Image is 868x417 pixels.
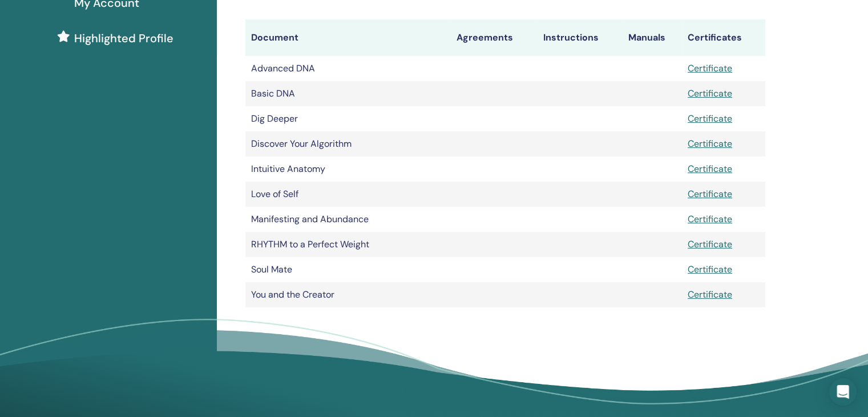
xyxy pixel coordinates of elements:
td: Manifesting and Abundance [245,207,451,232]
td: Basic DNA [245,81,451,106]
a: Certificate [688,138,732,150]
th: Agreements [451,19,538,56]
a: Certificate [688,188,732,200]
th: Manuals [623,19,682,56]
th: Document [245,19,451,56]
a: Certificate [688,263,732,275]
td: Dig Deeper [245,106,451,131]
a: Certificate [688,62,732,74]
a: Certificate [688,288,732,300]
span: Highlighted Profile [74,30,173,47]
th: Instructions [538,19,623,56]
td: Love of Self [245,182,451,207]
td: You and the Creator [245,282,451,307]
a: Certificate [688,113,732,125]
th: Certificates [682,19,765,56]
td: RHYTHM to a Perfect Weight [245,232,451,257]
td: Intuitive Anatomy [245,157,451,182]
td: Discover Your Algorithm [245,131,451,157]
td: Advanced DNA [245,56,451,81]
a: Certificate [688,163,732,175]
td: Soul Mate [245,257,451,282]
a: Certificate [688,87,732,99]
div: Open Intercom Messenger [829,378,857,406]
a: Certificate [688,213,732,225]
a: Certificate [688,238,732,250]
